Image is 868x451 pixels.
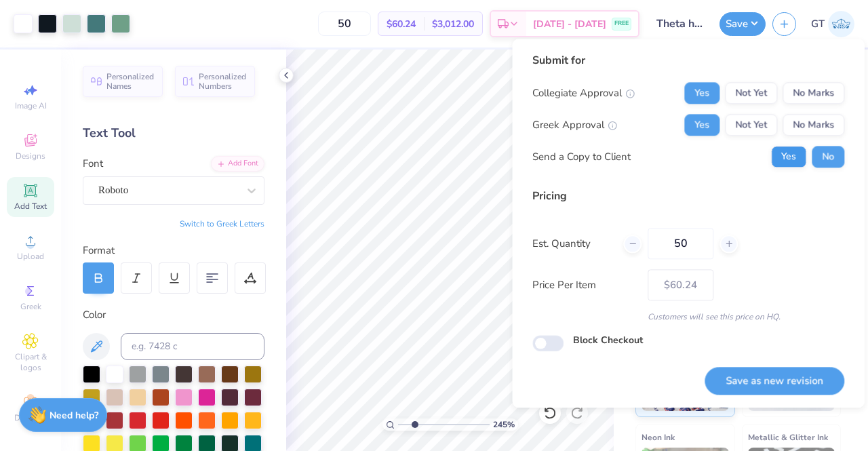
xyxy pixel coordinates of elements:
button: Save as new revision [705,367,844,395]
div: Customers will see this price on HQ. [532,311,844,323]
div: Greek Approval [532,117,617,133]
div: Pricing [532,188,844,204]
span: 245 % [493,418,515,431]
span: GT [811,16,825,32]
div: Collegiate Approval [532,85,635,101]
button: No Marks [783,82,844,104]
span: Personalized Names [106,72,155,91]
span: Designs [16,151,45,161]
span: Greek [20,301,41,312]
div: Submit for [532,52,844,68]
button: Save [719,12,766,36]
div: Send a Copy to Client [532,149,631,165]
button: Yes [684,82,719,104]
button: Not Yet [725,82,777,104]
button: No [812,146,844,168]
label: Font [83,156,103,172]
span: Image AI [15,100,47,111]
a: GT [811,11,854,37]
span: Add Text [14,201,47,212]
div: Format [83,243,266,258]
span: $3,012.00 [432,17,474,31]
input: Untitled Design [646,10,713,37]
img: Gayathree Thangaraj [828,11,854,37]
strong: Need help? [50,409,98,422]
label: Est. Quantity [532,236,613,252]
div: Add Font [211,156,264,172]
label: Block Checkout [573,333,643,347]
label: Price Per Item [532,277,637,293]
input: – – [648,228,713,259]
button: Not Yet [725,114,777,136]
button: No Marks [783,114,844,136]
span: $60.24 [387,17,416,31]
button: Yes [771,146,806,168]
span: [DATE] - [DATE] [533,17,606,31]
div: Color [83,307,264,323]
div: Text Tool [83,124,264,142]
input: e.g. 7428 c [121,333,264,360]
span: Decorate [14,412,47,423]
span: FREE [614,19,629,28]
span: Upload [17,251,44,262]
span: Metallic & Glitter Ink [748,430,828,444]
span: Neon Ink [642,430,675,444]
span: Clipart & logos [7,351,54,373]
button: Switch to Greek Letters [180,218,264,229]
input: – – [318,12,371,36]
button: Yes [684,114,719,136]
span: Personalized Numbers [199,72,247,91]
